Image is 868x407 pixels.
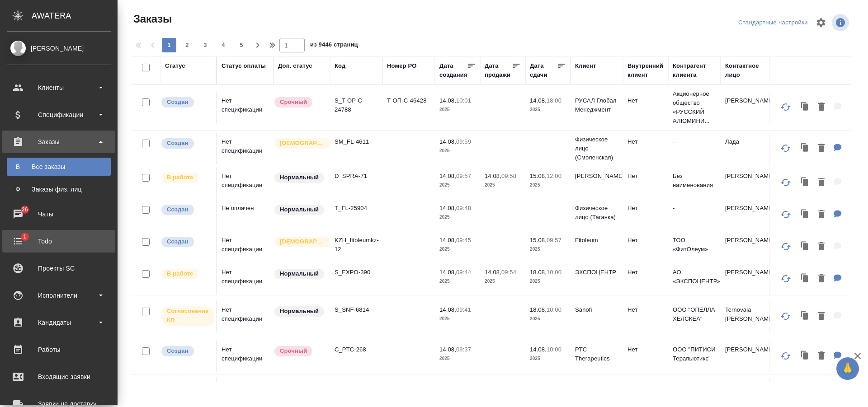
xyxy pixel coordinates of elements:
p: SM_FL-4611 [335,137,378,146]
p: 14.08, [530,97,547,104]
div: Статус [165,61,185,70]
p: Нет [627,172,664,181]
div: Дата продажи [485,61,512,80]
p: 09:45 [456,237,471,243]
button: Обновить [775,345,797,367]
div: Чаты [7,207,111,221]
p: 09:44 [456,269,471,276]
div: AWATERA [32,7,118,25]
button: Обновить [775,204,797,225]
button: Клонировать [797,238,814,256]
button: Обновить [775,172,797,193]
td: Не оплачен [217,199,274,231]
button: Клонировать [797,307,814,326]
p: АО «ЭКСПОЦЕНТР» [673,268,716,286]
p: 2025 [530,277,566,286]
p: D_SPRA-71 [335,172,378,181]
button: Удалить [814,270,829,288]
div: Доп. статус [278,61,312,70]
p: Нормальный [280,307,319,316]
p: [DEMOGRAPHIC_DATA] [280,237,325,246]
p: ООО "ПИТИСИ Терапьютикс" [673,345,716,363]
p: 14.08, [439,138,456,145]
button: 3 [198,38,212,52]
div: Выставляется автоматически при создании заказа [160,96,212,108]
p: Акционерное общество «РУССКИЙ АЛЮМИНИ... [673,89,716,126]
div: Контактное лицо [725,61,769,80]
p: Без наименования [673,172,716,190]
div: Работы [7,343,111,356]
button: 2 [180,38,194,52]
p: PTC Therapeutics [575,345,618,363]
p: - [673,137,716,146]
button: 4 [216,38,231,52]
p: 18.08, [530,269,547,276]
p: S_T-OP-C-24788 [335,96,378,114]
td: [PERSON_NAME] [721,231,773,263]
a: ФЗаказы физ. лиц [7,180,111,198]
p: 14.08, [485,269,501,276]
div: Статус по умолчанию для стандартных заказов [274,268,325,280]
p: 10:00 [547,306,561,313]
span: Настроить таблицу [810,12,832,33]
td: Нет спецификации [217,231,274,263]
a: Проекты SC [2,257,115,280]
a: 1Todo [2,230,115,253]
a: 26Чаты [2,203,115,225]
p: 2025 [530,105,566,114]
div: Статус по умолчанию для стандартных заказов [274,172,325,184]
p: Нет [627,137,664,146]
p: 2025 [439,314,476,323]
div: Выставляется автоматически для первых 3 заказов нового контактного лица. Особое внимание [274,236,325,248]
div: Код [335,61,345,70]
p: Срочный [280,98,307,107]
div: Выставляет ПМ после принятия заказа от КМа [160,268,212,280]
p: Нет [627,96,664,105]
button: Удалить [814,347,829,365]
button: Обновить [775,268,797,290]
td: Нет спецификации [217,167,274,199]
p: Срочный [280,346,307,356]
div: [PERSON_NAME] [7,43,111,53]
p: S_EXPO-390 [335,268,378,277]
p: Sanofi [575,305,618,314]
p: 2025 [530,354,566,363]
p: C_PTC-268 [335,345,378,354]
span: 2 [180,41,194,50]
div: Статус по умолчанию для стандартных заказов [274,305,325,318]
span: Посмотреть информацию [832,14,851,31]
td: Нет спецификации [217,92,274,123]
p: 14.08, [530,346,547,353]
p: 2025 [439,354,476,363]
p: 10:00 [547,269,561,276]
div: Все заказы [11,162,106,171]
div: Дата создания [439,61,467,80]
p: Создан [167,205,189,214]
p: 15.08, [530,237,547,243]
p: Нет [627,345,664,354]
td: Нет спецификации [217,301,274,332]
p: ЭКСПОЦЕНТР [575,268,618,277]
p: KZH_fitoleumkz-12 [335,236,378,254]
p: Нормальный [280,269,319,278]
p: Создан [167,98,189,107]
p: T_FL-25904 [335,204,378,213]
p: 09:48 [456,205,471,211]
p: 2025 [439,146,476,155]
p: Нет [627,236,664,245]
div: Выставляется автоматически, если на указанный объем услуг необходимо больше времени в стандартном... [274,96,325,108]
div: Выставляется автоматически при создании заказа [160,137,212,150]
p: 09:57 [456,173,471,179]
div: Todo [7,234,111,248]
td: Нет спецификации [217,341,274,372]
a: Работы [2,338,115,361]
p: Нормальный [280,205,319,214]
div: Выставляется автоматически при создании заказа [160,204,212,216]
button: Удалить [814,139,829,158]
p: 2025 [439,105,476,114]
div: Выставляется автоматически для первых 3 заказов нового контактного лица. Особое внимание [274,137,325,150]
p: 2025 [439,277,476,286]
td: [PERSON_NAME] [721,92,773,123]
td: [PERSON_NAME] [721,341,773,372]
a: Входящие заявки [2,365,115,388]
